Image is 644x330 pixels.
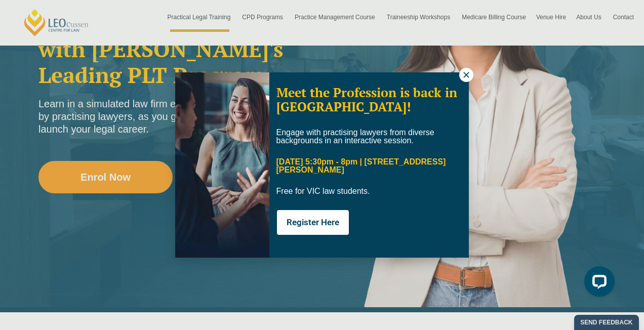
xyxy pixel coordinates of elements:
img: Soph-popup.JPG [175,72,269,258]
span: Meet the Profession is back in [GEOGRAPHIC_DATA]! [276,84,457,115]
button: Close [459,68,473,82]
button: Register Here [277,210,349,235]
span: [DATE] 5:30pm - 8pm | [STREET_ADDRESS][PERSON_NAME] [276,157,446,174]
iframe: LiveChat chat widget [576,262,619,305]
span: Engage with practising lawyers from diverse backgrounds in an interactive session. [276,128,434,145]
span: Free for VIC law students. [276,187,370,195]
